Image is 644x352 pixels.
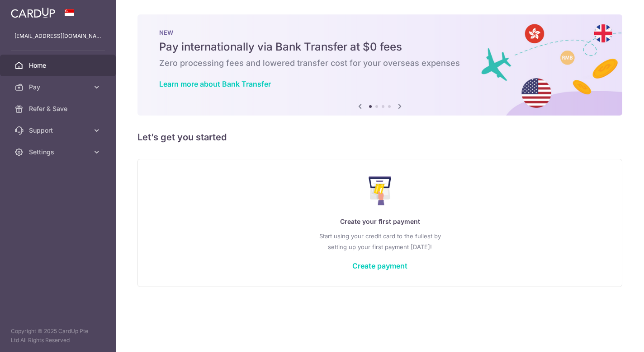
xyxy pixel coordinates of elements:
span: Settings [29,148,89,157]
span: Home [29,61,89,70]
img: Bank transfer banner [137,14,622,116]
a: Learn more about Bank Transfer [159,79,271,88]
span: Support [29,126,89,135]
h6: Zero processing fees and lowered transfer cost for your overseas expenses [159,58,601,69]
img: Make Payment [369,176,392,205]
span: Refer & Save [29,104,89,113]
h5: Let’s get you started [137,130,622,144]
img: CardUp [11,7,55,18]
p: Start using your credit card to the fullest by setting up your first payment [DATE]! [156,231,604,252]
p: NEW [159,29,601,36]
span: Pay [29,83,89,92]
h5: Pay internationally via Bank Transfer at $0 fees [159,40,601,54]
p: Create your first payment [156,216,604,227]
p: [EMAIL_ADDRESS][DOMAIN_NAME] [14,32,101,41]
a: Create payment [352,261,407,270]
